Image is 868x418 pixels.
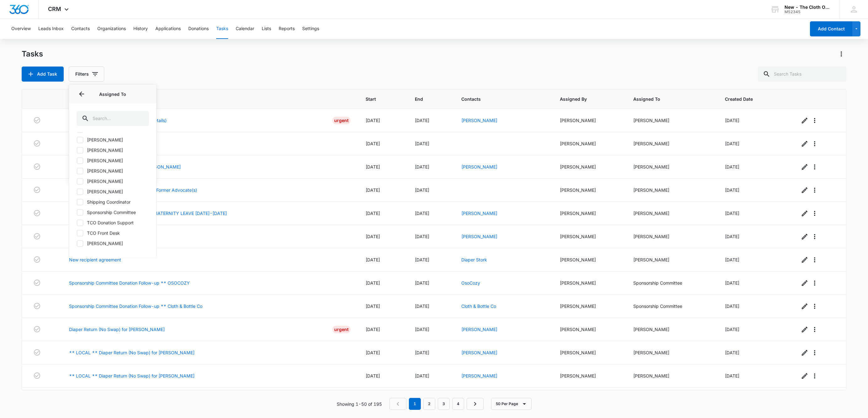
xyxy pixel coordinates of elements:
label: [PERSON_NAME] [77,178,149,185]
a: [PERSON_NAME] [461,211,497,216]
button: Leads Inbox [38,19,64,39]
div: Sponsorship Committee [633,280,710,286]
span: [DATE] [415,141,429,146]
a: New recipient agreement [69,256,121,263]
div: [PERSON_NAME] [633,117,710,124]
label: TCO Front Desk [77,230,149,237]
span: [DATE] [366,118,380,123]
div: [PERSON_NAME] [560,349,618,356]
div: account name [785,5,830,10]
span: [DATE] [725,234,739,239]
span: [DATE] [366,211,380,216]
span: CRM [48,6,61,12]
div: [PERSON_NAME] [633,187,710,193]
input: Search Tasks [758,67,846,82]
span: [DATE] [415,118,429,123]
div: [PERSON_NAME] [633,349,710,356]
button: Lists [262,19,271,39]
span: [DATE] [725,118,739,123]
div: [PERSON_NAME] [633,210,710,217]
a: Diaper Return (No Swap) for [PERSON_NAME] [69,326,165,333]
label: [PERSON_NAME] [77,147,149,154]
span: [DATE] [415,280,429,286]
span: [DATE] [366,187,380,193]
span: [DATE] [725,187,739,193]
div: [PERSON_NAME] [633,372,710,379]
div: [PERSON_NAME] [560,280,618,286]
a: Page 4 [452,398,464,410]
a: Sponsorship Committee Donation Follow-up ** Cloth & Bottle Co [69,303,202,309]
p: Showing 1-50 of 195 [337,401,382,407]
a: OsoCozy [461,280,480,286]
p: Assigned To [77,91,149,97]
span: Task [69,96,341,102]
span: [DATE] [366,164,380,169]
a: [PERSON_NAME] [461,350,497,355]
span: [DATE] [415,187,429,193]
a: ** LOCAL ** Diaper Return (No Swap) for [PERSON_NAME] [69,349,195,356]
a: Next Page [467,398,484,410]
div: [PERSON_NAME] [560,233,618,240]
span: [DATE] [415,373,429,378]
div: [PERSON_NAME] [633,326,710,333]
span: [DATE] [366,141,380,146]
em: 1 [409,398,421,410]
div: Urgent [332,326,351,333]
div: [PERSON_NAME] [560,210,618,217]
span: [DATE] [415,211,429,216]
span: [DATE] [415,303,429,309]
div: [PERSON_NAME] [560,163,618,170]
button: Filters [69,67,104,82]
span: [DATE] [415,234,429,239]
h1: Tasks [22,49,43,59]
button: Contacts [71,19,90,39]
label: Shipping Coordinator [77,199,149,206]
span: [DATE] [366,257,380,262]
span: [DATE] [725,257,739,262]
span: [DATE] [415,327,429,332]
a: Page 3 [438,398,450,410]
button: Overview [11,19,31,39]
label: [PERSON_NAME] [77,240,149,247]
button: Organizations [97,19,126,39]
span: Assigned To [633,96,701,102]
span: [DATE] [725,373,739,378]
span: [DATE] [725,303,739,309]
button: Reports [279,19,295,39]
div: [PERSON_NAME] [560,187,618,193]
div: [PERSON_NAME] [633,256,710,263]
label: [PERSON_NAME] [77,168,149,174]
div: Sponsorship Committee [633,303,710,309]
span: [DATE] [366,303,380,309]
a: [PERSON_NAME] [461,118,497,123]
div: [PERSON_NAME] [633,163,710,170]
div: [PERSON_NAME] [560,117,618,124]
div: [PERSON_NAME] [633,140,710,147]
div: Urgent [332,117,351,124]
div: [PERSON_NAME] [560,303,618,309]
span: [DATE] [366,280,380,286]
span: [DATE] [415,257,429,262]
span: Created Date [725,96,775,102]
button: Applications [155,19,181,39]
a: Diaper Stork [461,257,487,262]
span: [DATE] [366,373,380,378]
span: Start [366,96,391,102]
div: [PERSON_NAME] [560,372,618,379]
label: TCO Donation Support [77,220,149,226]
span: [DATE] [366,327,380,332]
button: Actions [836,49,846,59]
span: [DATE] [415,164,429,169]
button: Calendar [236,19,254,39]
button: Tasks [216,19,228,39]
nav: Pagination [389,398,484,410]
span: [DATE] [725,280,739,286]
a: [PERSON_NAME] [461,327,497,332]
label: [PERSON_NAME] [77,137,149,143]
button: Settings [302,19,319,39]
span: [DATE] [366,350,380,355]
label: [PERSON_NAME] [77,189,149,195]
button: Back [77,89,87,99]
button: Add Contact [810,21,852,36]
span: Contacts [461,96,536,102]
